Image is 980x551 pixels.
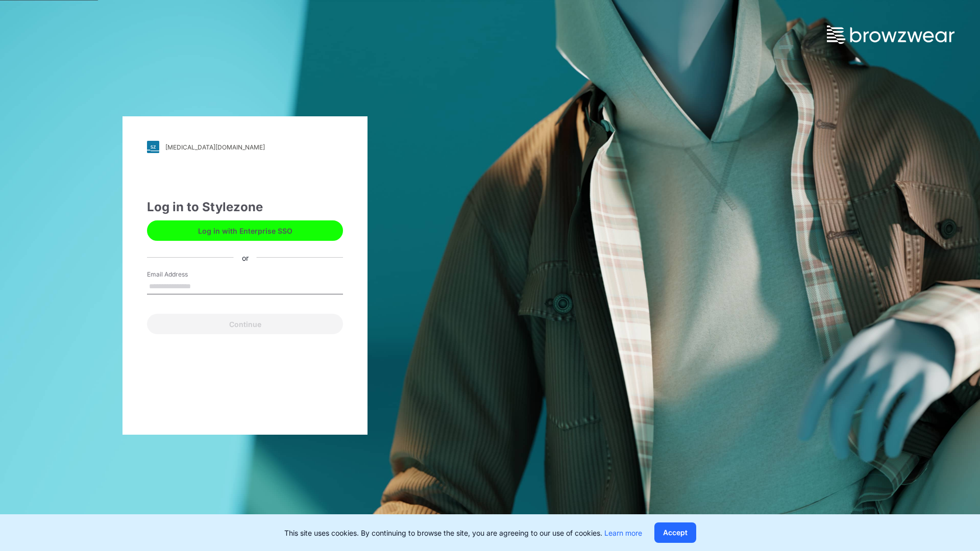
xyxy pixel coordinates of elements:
[165,143,265,151] div: [MEDICAL_DATA][DOMAIN_NAME]
[827,26,954,44] img: browzwear-logo.73288ffb.svg
[147,270,218,279] label: Email Address
[147,220,343,241] button: Log in with Enterprise SSO
[147,141,343,153] a: [MEDICAL_DATA][DOMAIN_NAME]
[147,198,343,216] div: Log in to Stylezone
[147,141,159,153] img: svg+xml;base64,PHN2ZyB3aWR0aD0iMjgiIGhlaWdodD0iMjgiIHZpZXdCb3g9IjAgMCAyOCAyOCIgZmlsbD0ibm9uZSIgeG...
[654,522,696,543] button: Accept
[284,528,642,538] p: This site uses cookies. By continuing to browse the site, you are agreeing to our use of cookies.
[234,252,257,263] div: or
[604,529,642,537] a: Learn more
